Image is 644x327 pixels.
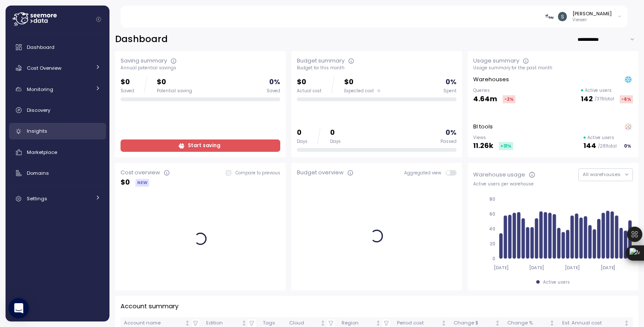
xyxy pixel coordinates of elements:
button: Collapse navigation [93,16,104,23]
div: Edition [206,319,239,327]
div: Not sorted [184,320,190,326]
div: Usage summary for the past month [473,65,633,71]
span: Discovery [27,107,50,114]
p: 142 [581,94,593,105]
tspan: [DATE] [565,265,580,270]
p: 0 [330,127,341,139]
div: Annual potential savings [121,65,280,71]
p: 4.64m [473,94,497,105]
div: Passed [440,139,457,145]
div: Change % [507,319,548,327]
a: Discovery [9,102,106,119]
div: Change $ [454,319,493,327]
p: Viewer [572,17,612,23]
button: All warehouses [578,168,633,181]
p: Views [473,135,513,141]
div: Potential saving [157,88,192,94]
div: -6 % [620,95,633,103]
tspan: 20 [490,241,495,247]
span: Cost Overview [27,65,61,71]
div: Not sorted [441,320,447,326]
div: Est. Annual cost [562,319,622,327]
span: All warehouses [583,171,621,178]
tspan: [DATE] [601,265,615,270]
div: Cost overview [121,168,160,177]
p: $0 [157,77,192,88]
a: Monitoring [9,81,106,98]
div: Active users per warehouse [473,181,633,187]
a: Start saving [121,139,280,152]
div: Budget summary [297,57,345,65]
div: Account name [124,319,184,327]
tspan: 0 [492,256,495,262]
div: Region [342,319,374,327]
p: / 376 total [595,96,614,102]
span: Dashboard [27,44,55,51]
div: Open Intercom Messenger [9,298,29,318]
div: Not sorted [494,320,500,326]
span: Expected cost [344,88,374,94]
span: Settings [27,195,47,202]
span: Insights [27,128,47,134]
div: Usage summary [473,57,519,65]
p: Account summary [121,301,178,311]
p: 11.26k [473,140,493,152]
tspan: 40 [489,226,495,232]
img: ACg8ocKMsVOD1W2Gy6bIesyuY-LWTCz5bilwhDLZ0RBm4cbOtNfIGw=s96-c [558,12,567,21]
span: Monitoring [27,86,53,93]
div: Saved [267,88,280,94]
div: Actual cost [297,88,322,94]
p: 0 % [446,127,457,139]
p: Active users [587,135,614,141]
p: $0 [344,77,380,88]
p: 144 [584,140,596,152]
p: Queries [473,88,515,94]
a: Settings [9,190,106,207]
a: Domains [9,165,106,182]
div: Saving summary [121,57,167,65]
div: Active users [543,279,570,285]
p: $0 [121,77,134,88]
p: Compare to previous [236,170,280,176]
div: [PERSON_NAME] [572,10,612,17]
div: Cloud [289,319,319,327]
p: Warehouses [473,75,509,84]
div: Spent [443,88,457,94]
p: $0 [297,77,322,88]
div: +31 % [499,142,513,150]
div: Tags [263,319,282,327]
tspan: 80 [489,196,495,202]
div: Days [330,139,341,145]
p: Active users [585,88,612,94]
span: Domains [27,170,49,176]
tspan: 60 [489,211,495,217]
span: Aggregated view [404,170,446,176]
div: Not sorted [549,320,555,326]
p: 0 % [269,77,280,88]
div: Budget for this month [297,65,457,71]
div: Budget overview [297,168,344,177]
div: Not sorted [241,320,247,326]
span: Marketplace [27,149,57,156]
img: 676124322ce2d31a078e3b71.PNG [545,12,554,21]
div: Not sorted [624,320,630,326]
div: Period cost [397,319,440,327]
a: Dashboard [9,39,106,56]
div: Days [297,139,308,145]
tspan: [DATE] [494,265,509,270]
div: -2 % [503,95,515,103]
a: Insights [9,123,106,140]
div: Not sorted [320,320,326,326]
div: Warehouse usage [473,171,525,179]
div: Saved [121,88,134,94]
p: 0 [297,127,308,139]
p: / 281 total [598,143,617,149]
div: 0 % [622,142,633,150]
tspan: [DATE] [529,265,544,270]
a: Cost Overview [9,60,106,77]
h2: Dashboard [115,33,168,45]
div: NEW [135,179,149,187]
div: Not sorted [375,320,381,326]
a: Marketplace [9,144,106,161]
span: Start saving [188,140,220,151]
